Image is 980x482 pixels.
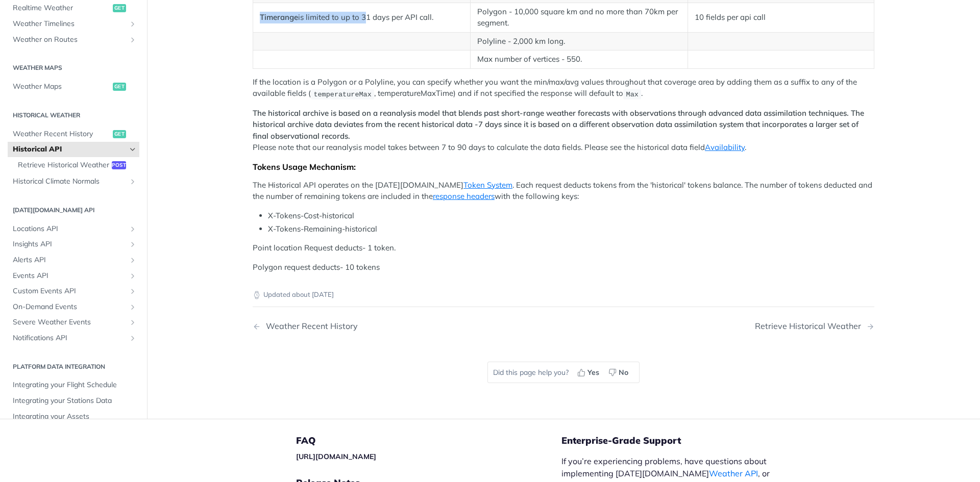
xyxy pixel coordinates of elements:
[13,35,126,45] span: Weather on Routes
[129,334,137,342] button: Show subpages for Notifications API
[268,223,874,235] li: X-Tokens-Remaining-historical
[8,32,139,47] a: Weather on RoutesShow subpages for Weather on Routes
[129,145,137,154] button: Hide subpages for Historical API
[8,79,139,94] a: Weather Mapsget
[13,158,139,173] a: Retrieve Historical Weatherpost
[8,268,139,284] a: Events APIShow subpages for Events API
[129,241,137,249] button: Show subpages for Insights API
[129,272,137,280] button: Show subpages for Events API
[113,5,126,13] span: get
[129,36,137,44] button: Show subpages for Weather on Routes
[8,409,139,424] a: Integrating your Assets
[8,237,139,252] a: Insights APIShow subpages for Insights API
[470,3,688,32] td: Polygon - 10,000 square km and no more than 70km per segment.
[8,111,139,120] h2: Historical Weather
[8,331,139,346] a: Notifications APIShow subpages for Notifications API
[13,271,126,281] span: Events API
[268,210,874,222] li: X-Tokens-Cost-historical
[8,174,139,189] a: Historical Climate NormalsShow subpages for Historical Climate Normals
[8,126,139,142] a: Weather Recent Historyget
[688,3,874,32] td: 10 fields per api call
[253,180,874,202] p: The Historical API operates on the [DATE][DOMAIN_NAME] . Each request deducts tokens from the 'hi...
[561,435,800,447] h5: Enterprise-Grade Support
[755,321,866,331] div: Retrieve Historical Weather
[129,303,137,311] button: Show subpages for On-Demand Events
[13,286,126,296] span: Custom Events API
[8,1,139,16] a: Realtime Weatherget
[296,435,561,447] h5: FAQ
[129,287,137,295] button: Show subpages for Custom Events API
[8,378,139,393] a: Integrating your Flight Schedule
[8,252,139,268] a: Alerts APIShow subpages for Alerts API
[8,284,139,299] a: Custom Events APIShow subpages for Custom Events API
[470,32,688,50] td: Polyline - 2,000 km long.
[253,162,874,172] div: Tokens Usage Mechanism:
[260,12,298,22] strong: Timerange
[129,225,137,233] button: Show subpages for Locations API
[755,321,874,331] a: Next Page: Retrieve Historical Weather
[253,311,874,341] nav: Pagination Controls
[8,16,139,32] a: Weather TimelinesShow subpages for Weather Timelines
[463,180,512,190] a: Token System
[253,77,874,100] p: If the location is a Polygon or a Polyline, you can specify whether you want the min/max/avg valu...
[13,144,126,155] span: Historical API
[487,362,640,383] div: Did this page help you?
[129,177,137,186] button: Show subpages for Historical Climate Normals
[8,315,139,331] a: Severe Weather EventsShow subpages for Severe Weather Events
[129,256,137,264] button: Show subpages for Alerts API
[13,129,110,139] span: Weather Recent History
[8,393,139,409] a: Integrating your Stations Data
[13,82,110,92] span: Weather Maps
[13,302,126,312] span: On-Demand Events
[587,367,599,378] span: Yes
[313,90,371,98] span: temperatureMax
[574,365,605,380] button: Yes
[13,396,137,406] span: Integrating your Stations Data
[129,319,137,327] button: Show subpages for Severe Weather Events
[13,412,137,422] span: Integrating your Assets
[261,321,358,331] div: Weather Recent History
[129,20,137,28] button: Show subpages for Weather Timelines
[253,262,874,273] p: Polygon request deducts- 10 tokens
[13,19,126,29] span: Weather Timelines
[433,191,495,201] a: response headers
[8,221,139,237] a: Locations APIShow subpages for Locations API
[253,108,864,141] strong: The historical archive is based on a reanalysis model that blends past short-range weather foreca...
[8,142,139,157] a: Historical APIHide subpages for Historical API
[253,3,471,32] td: is limited to up to 31 days per API call.
[13,176,126,187] span: Historical Climate Normals
[619,367,628,378] span: No
[253,242,874,254] p: Point location Request deducts- 1 token.
[8,299,139,315] a: On-Demand EventsShow subpages for On-Demand Events
[705,142,745,152] a: Availability
[18,160,109,170] span: Retrieve Historical Weather
[8,63,139,72] h2: Weather Maps
[626,90,639,98] span: Max
[605,365,634,380] button: No
[13,224,126,234] span: Locations API
[470,50,688,69] td: Max number of vertices - 550.
[253,108,874,154] p: Please note that our reanalysis model takes between 7 to 90 days to calculate the data fields. Pl...
[113,130,126,138] span: get
[709,468,758,478] a: Weather API
[13,380,137,391] span: Integrating your Flight Schedule
[13,318,126,328] span: Severe Weather Events
[8,206,139,215] h2: [DATE][DOMAIN_NAME] API
[13,255,126,265] span: Alerts API
[13,240,126,250] span: Insights API
[13,4,110,14] span: Realtime Weather
[253,321,519,331] a: Previous Page: Weather Recent History
[253,290,874,300] p: Updated about [DATE]
[113,83,126,91] span: get
[8,362,139,371] h2: Platform DATA integration
[296,452,376,461] a: [URL][DOMAIN_NAME]
[112,161,126,169] span: post
[13,333,126,343] span: Notifications API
